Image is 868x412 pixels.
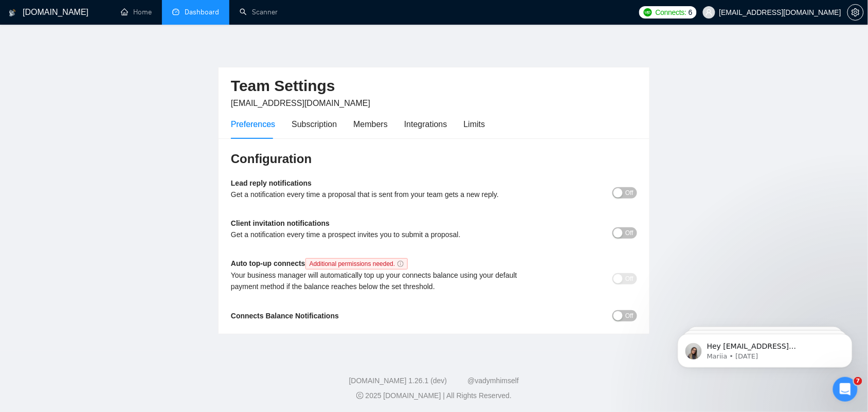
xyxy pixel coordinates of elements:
[292,118,337,131] div: Subscription
[644,8,652,16] img: upwork-logo.png
[349,377,447,385] a: [DOMAIN_NAME] 1.26.1 (dev)
[656,7,686,18] span: Connects:
[231,99,370,108] span: [EMAIL_ADDRESS][DOMAIN_NAME]
[231,189,536,200] div: Get a notification every time a proposal that is sent from your team gets a new reply.
[8,390,860,401] div: 2025 [DOMAIN_NAME] | All Rights Reserved.
[706,9,713,16] span: user
[172,8,219,16] a: dashboardDashboard
[231,229,536,240] div: Get a notification every time a prospect invites you to submit a proposal.
[662,312,868,384] iframe: Intercom notifications message
[854,377,862,385] span: 7
[625,310,634,321] span: Off
[45,40,177,49] p: Message from Mariia, sent 5w ago
[848,8,863,16] span: setting
[45,30,176,171] span: Hey [EMAIL_ADDRESS][DOMAIN_NAME], Looks like your Upwork agency Atlasium 7/88 AI ran out of conne...
[121,8,152,16] a: homeHome
[397,261,404,267] span: info-circle
[240,8,278,16] a: searchScanner
[9,5,16,21] img: logo
[625,273,634,284] span: Off
[833,377,858,402] iframe: Intercom live chat
[231,151,637,167] h3: Configuration
[689,7,693,18] span: 6
[404,118,447,131] div: Integrations
[231,259,412,267] b: Auto top-up connects
[231,179,312,187] b: Lead reply notifications
[847,8,864,16] a: setting
[231,76,637,97] h2: Team Settings
[353,118,388,131] div: Members
[356,392,364,399] span: copyright
[231,270,536,292] div: Your business manager will automatically top up your connects balance using your default payment ...
[231,312,339,320] b: Connects Balance Notifications
[467,377,519,385] a: @vadymhimself
[625,227,634,239] span: Off
[305,258,408,270] span: Additional permissions needed.
[231,118,275,131] div: Preferences
[231,219,330,227] b: Client invitation notifications
[464,118,485,131] div: Limits
[625,187,634,199] span: Off
[847,4,864,21] button: setting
